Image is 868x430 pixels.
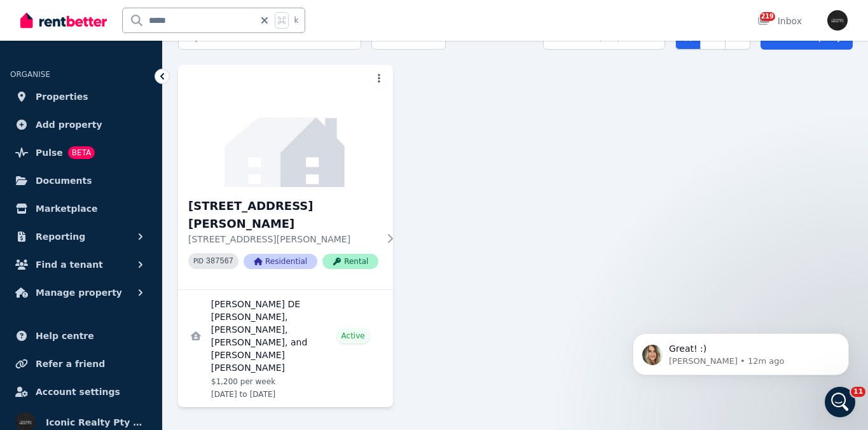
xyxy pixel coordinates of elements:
span: BETA [68,146,95,159]
a: Refer a friend [10,351,152,377]
span: Find a tenant [36,257,103,272]
div: Inbox [757,15,802,27]
a: Marketplace [10,196,152,221]
span: Residential [244,254,317,269]
span: Refer a friend [36,356,105,371]
button: Find a tenant [10,252,152,277]
img: 1/148 Francis St, Bondi Beach # - 118 [178,65,393,187]
img: Iconic Realty Pty Ltd [827,10,848,31]
a: PulseBETA [10,140,152,165]
a: View details for IVANNA GARCÍA DE QUEVEDO ACEVES, MARÍA PIMENTEL GONZÁLEZ, CAMILA MARTÍNEZ ROBLES... [178,290,393,407]
span: Reporting [36,229,85,244]
span: k [294,15,298,25]
iframe: Intercom notifications message [614,307,868,396]
button: Reporting [10,224,152,249]
a: Properties [10,84,152,109]
a: 1/148 Francis St, Bondi Beach # - 118[STREET_ADDRESS][PERSON_NAME][STREET_ADDRESS][PERSON_NAME]PI... [178,65,393,289]
span: Marketplace [36,201,97,216]
a: Documents [10,168,152,193]
span: Account settings [36,384,120,399]
button: More options [370,70,388,88]
span: Manage property [36,285,122,300]
span: Properties [36,89,88,104]
span: Rental [322,254,378,269]
small: PID [193,258,203,265]
p: [STREET_ADDRESS][PERSON_NAME] [188,233,378,246]
a: Help centre [10,323,152,349]
span: Iconic Realty Pty Ltd [46,415,147,430]
h3: [STREET_ADDRESS][PERSON_NAME] [188,197,378,233]
span: Pulse [36,145,63,160]
span: Help centre [36,328,94,343]
a: Account settings [10,379,152,405]
iframe: Intercom live chat [825,387,855,417]
span: ORGANISE [10,70,50,79]
button: Manage property [10,280,152,305]
span: 219 [760,12,775,21]
span: Add property [36,117,102,132]
img: RentBetter [20,11,107,30]
span: 11 [851,387,865,397]
a: Add property [10,112,152,137]
span: Documents [36,173,92,188]
code: 387567 [206,257,233,266]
